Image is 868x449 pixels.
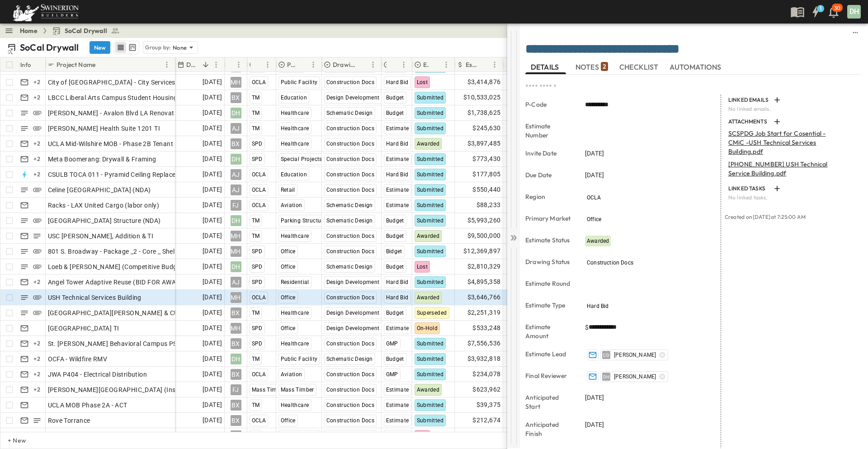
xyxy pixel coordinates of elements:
span: [PERSON_NAME] Health Suite 1201 TI [48,124,160,133]
span: [DATE] [203,277,222,287]
div: MH [231,292,241,303]
span: [DATE] [203,184,222,195]
div: + 2 [32,384,42,395]
span: $3,414,876 [467,77,501,87]
span: $7,556,536 [467,338,501,349]
span: SPD [252,248,263,255]
div: + 2 [32,154,42,165]
span: Office [281,294,296,301]
p: Estimate Status [423,60,429,69]
span: $623,962 [472,384,500,395]
span: [GEOGRAPHIC_DATA] Structure (NDA) [48,216,161,225]
div: + 2 [32,138,42,149]
div: FJ [231,200,241,211]
p: Group by: [145,43,171,52]
span: [DATE] [203,430,222,441]
p: LINKED TASKS [728,185,770,192]
div: + 2 [32,338,42,349]
div: BX [231,415,241,426]
div: AJ [231,277,241,288]
p: Project Name [57,60,95,69]
button: Menu [262,59,273,70]
span: Office [281,417,296,424]
span: SPD [252,264,263,270]
span: Construction Docs [326,233,375,239]
span: Submitted [417,248,444,255]
span: Healthcare [281,110,309,116]
span: Hard Bid [587,303,609,309]
span: Healthcare [281,141,309,147]
span: Construction Docs [326,340,375,347]
span: Racks - LAX United Cargo (labor only) [48,201,160,210]
span: SPD [252,279,263,285]
div: DH [231,354,241,364]
span: Estimate [386,156,409,162]
nav: breadcrumbs [20,26,125,35]
span: [PERSON_NAME] [614,373,656,380]
img: 6c363589ada0b36f064d841b69d3a419a338230e66bb0a533688fa5cc3e9e735.png [11,2,80,21]
div: + 2 [32,430,42,441]
p: 30 [834,5,840,12]
div: AJ [231,123,241,134]
span: USH Technical Services Building [48,293,142,302]
span: [DATE] [203,246,222,256]
span: $533,248 [472,323,500,333]
span: Meta Boomerang: Drywall & Framing [48,155,156,164]
button: Sort [97,60,107,70]
span: TM [252,356,260,362]
p: Region [525,192,572,201]
span: Education [281,95,307,101]
span: Submitted [417,371,444,378]
span: TM [252,125,260,132]
span: $39,375 [476,400,501,410]
p: None [173,43,187,52]
span: [DATE] [203,369,222,379]
button: Menu [161,59,172,70]
button: Sort [388,60,398,70]
span: TM [252,217,260,224]
span: Retail [281,187,295,193]
span: OCLA [252,417,266,424]
span: Estimate [386,417,409,424]
div: Info [19,57,46,72]
button: sidedrawer-menu [850,27,861,38]
div: DH [231,261,241,272]
span: Hard Bid [386,294,409,301]
span: Construction Docs [326,125,375,132]
span: Construction Docs [326,156,375,162]
span: UCLA Mid-Wilshire MOB - Phase 2B Tenant Improvements Floors 1-3 100% SD Budget [48,139,299,148]
span: Submitted [417,217,444,224]
span: OCLA [252,294,266,301]
p: No linked emails. [728,105,855,113]
span: [DATE] [585,149,604,158]
span: [DATE] [203,77,222,87]
span: Estimate [386,187,409,193]
span: [DATE] [203,169,222,180]
div: BX [231,307,241,318]
span: OCLA [252,187,266,193]
p: Estimate Round [525,279,572,288]
span: TM [252,95,260,101]
span: Construction Docs [587,260,633,266]
span: TM [252,110,260,116]
span: Superseded [417,310,447,316]
span: Hard Bid [386,279,409,285]
div: BX [231,369,241,380]
span: Construction Docs [326,417,375,424]
span: Angel Tower Adaptive Reuse (BID FOR AWARD) [48,278,187,287]
span: NOTES [576,63,608,71]
p: Primary Market [525,214,572,223]
div: AJ [231,184,241,195]
div: + 2 [32,277,42,288]
span: Design Development [326,279,380,285]
span: Special Projects [281,156,322,162]
button: Menu [368,59,378,70]
span: Submitted [417,156,444,162]
span: Healthcare [281,402,309,408]
span: $245,630 [472,123,500,133]
span: $234,078 [472,369,500,379]
span: Office [281,248,296,255]
span: [DATE] [203,415,222,425]
span: Submitted [417,340,444,347]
